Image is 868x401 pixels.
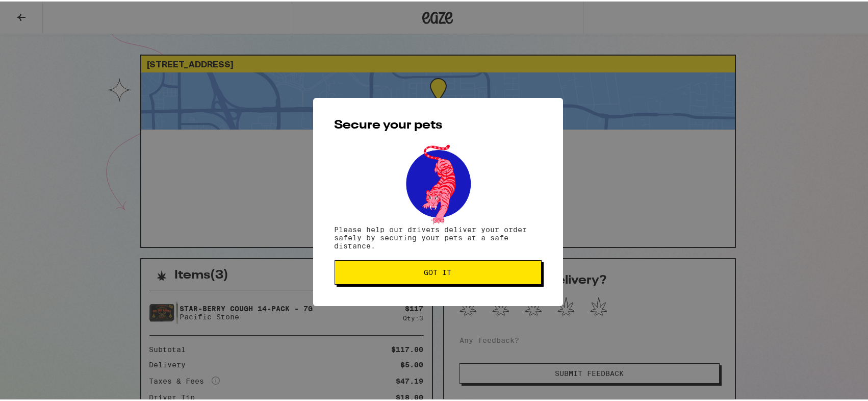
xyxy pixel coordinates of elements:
span: Hi. Need any help? [6,7,73,15]
p: Please help our drivers deliver your order safely by securing your pets at a safe distance. [335,224,542,248]
img: pets [396,140,480,224]
h2: Secure your pets [335,118,542,130]
button: Got it [335,259,542,283]
span: Got it [424,267,452,274]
